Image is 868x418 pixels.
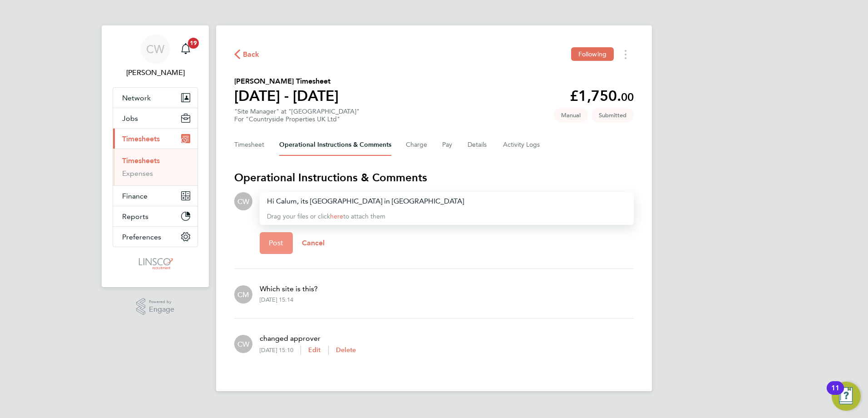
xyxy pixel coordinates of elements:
[442,134,453,156] button: Pay
[234,49,260,60] button: Back
[122,134,160,143] span: Timesheets
[237,339,249,349] span: CW
[503,134,541,156] button: Activity Logs
[146,43,164,55] span: CW
[279,134,391,156] button: Operational Instructions & Comments
[234,134,265,156] button: Timesheet
[234,87,339,105] h1: [DATE] - [DATE]
[113,206,197,226] button: Reports
[113,67,198,78] span: Chloe Whittall
[234,192,252,210] div: Chloe Whittall
[260,333,356,344] p: changed approver
[136,298,175,315] a: Powered byEngage
[188,38,199,49] span: 19
[234,115,360,123] div: For "Countryside Properties UK Ltd"
[122,156,160,165] a: Timesheets
[122,114,138,123] span: Jobs
[113,256,198,271] a: Go to home page
[177,35,195,64] a: 19
[293,232,334,254] button: Cancel
[308,346,321,355] button: Edit
[102,25,209,287] nav: Main navigation
[113,129,197,149] button: Timesheets
[113,88,197,108] button: Network
[260,284,318,294] p: Which site is this?
[554,108,588,123] span: This timesheet was manually created.
[592,108,634,123] span: This timesheet is Submitted.
[149,306,174,313] span: Engage
[113,227,197,247] button: Preferences
[269,239,284,248] span: Post
[578,50,607,58] span: Following
[243,49,260,60] span: Back
[267,213,385,220] span: Drag your files or click to attach them
[113,35,198,78] a: CW[PERSON_NAME]
[122,212,148,221] span: Reports
[260,347,301,354] div: [DATE] 15:10
[617,47,634,61] button: Timesheets Menu
[237,289,249,299] span: CM
[234,76,339,87] h2: [PERSON_NAME] Timesheet
[122,192,148,200] span: Finance
[122,233,161,241] span: Preferences
[336,346,356,355] button: Delete
[621,90,634,104] span: 00
[468,134,488,156] button: Details
[234,170,634,185] h3: Operational Instructions & Comments
[336,346,356,354] span: Delete
[113,186,197,206] button: Finance
[260,296,293,304] div: [DATE] 15:14
[234,108,360,123] div: "Site Manager" at "[GEOGRAPHIC_DATA]"
[302,239,325,247] span: Cancel
[406,134,428,156] button: Charge
[113,108,197,128] button: Jobs
[330,213,343,220] a: here
[267,196,626,207] div: Hi Calum, its [GEOGRAPHIC_DATA] in [GEOGRAPHIC_DATA]
[136,256,174,271] img: linsco-logo-retina.png
[832,382,861,411] button: Open Resource Center, 11 new notifications
[260,232,293,254] button: Post
[831,388,839,400] div: 11
[571,47,614,61] button: Following
[122,169,153,178] a: Expenses
[234,285,252,304] div: Calum Madden
[308,346,321,354] span: Edit
[237,196,249,206] span: CW
[570,87,634,104] app-decimal: £1,750.
[149,298,174,306] span: Powered by
[122,94,151,102] span: Network
[113,149,197,185] div: Timesheets
[234,335,252,353] div: Chloe Whittall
